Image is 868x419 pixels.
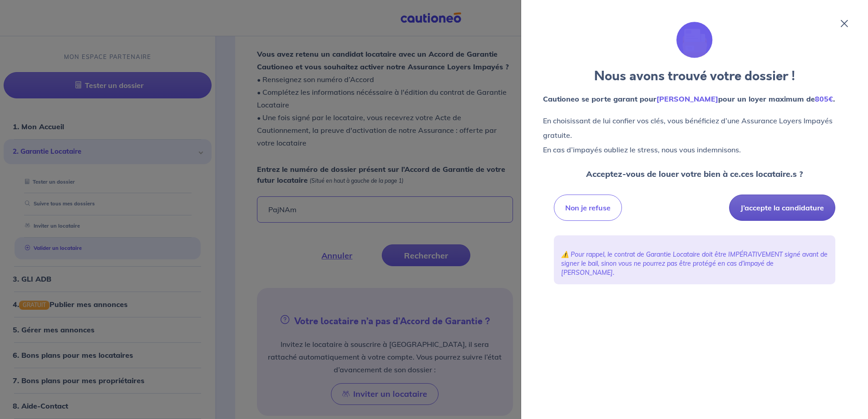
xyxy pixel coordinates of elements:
[561,250,828,277] p: ⚠️ Pour rappel, le contrat de Garantie Locataire doit être IMPÉRATIVEMENT signé avant de signer l...
[594,67,795,85] strong: Nous avons trouvé votre dossier !
[815,94,833,103] em: 805€
[586,169,803,179] strong: Acceptez-vous de louer votre bien à ce.ces locataire.s ?
[554,195,622,221] button: Non je refuse
[729,195,835,221] button: J’accepte la candidature
[676,22,713,58] img: illu_folder.svg
[656,94,718,103] em: [PERSON_NAME]
[543,113,846,157] p: En choisissant de lui confier vos clés, vous bénéficiez d’une Assurance Loyers Impayés gratuite. ...
[543,94,835,103] strong: Cautioneo se porte garant pour pour un loyer maximum de .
